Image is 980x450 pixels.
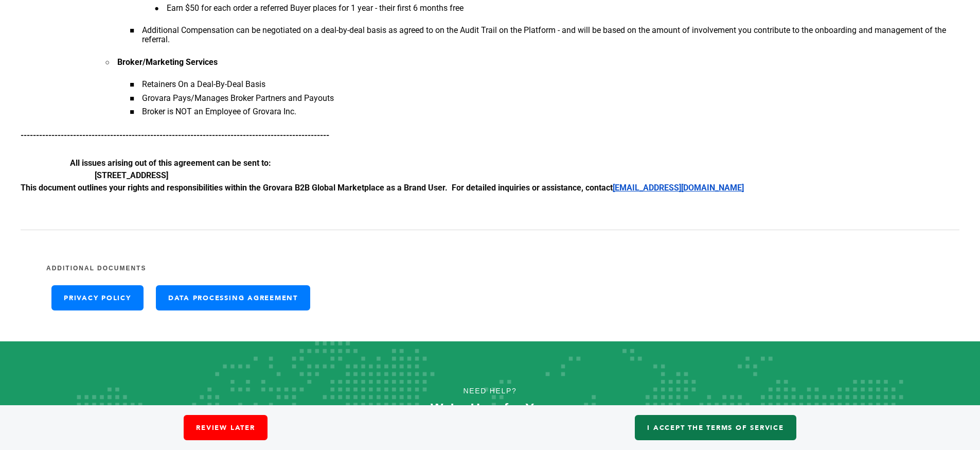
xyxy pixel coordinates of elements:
a: [EMAIL_ADDRESS][DOMAIN_NAME] [613,183,744,193]
h4: Additional Documents [46,256,934,280]
span: All issues arising out of this agreement can be sent to: [70,158,271,168]
a: Data Processing Agreement [156,285,310,310]
span: Retainers On a Deal-By-Deal Basis [142,79,265,89]
strong: We’re Here for You [431,401,549,416]
span: Broker is NOT an Employee of Grovara Inc. [142,107,296,116]
span: Grovara Pays/Manages Broker Partners and Payouts [142,93,334,103]
span: Additional Compensation can be negotiated on a deal-by-deal basis as agreed to on the Audit Trail... [142,25,946,44]
a: Review Later [184,415,267,440]
span: [STREET_ADDRESS] [95,170,168,180]
span: This document outlines your rights and responsibilities within the Grovara B2B Global Marketplace... [21,183,613,193]
p: Need Help? [49,383,931,399]
span: Earn $50 for each order a referred Buyer places for 1 year - their first 6 months free [167,3,464,13]
span: ---------------------------------------------------------------------------------------------------- [21,130,329,140]
a: I accept the Terms of Service [635,415,796,440]
span: Broker/Marketing Services [117,57,218,67]
a: Privacy Policy [51,285,144,310]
